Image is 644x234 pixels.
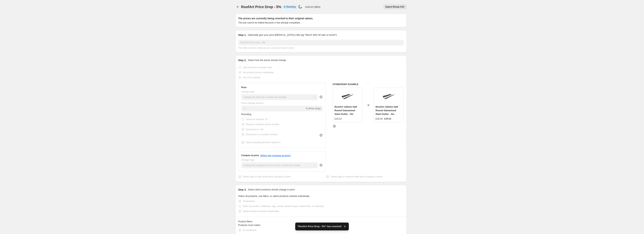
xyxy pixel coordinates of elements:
[319,95,323,99] div: help
[238,188,247,191] h2: Step 3.
[238,58,247,62] h2: Step 2.
[246,141,281,144] span: Show rounding direction options?
[331,175,383,178] span: Select tags to remove while price change is active
[384,117,391,121] strike: £19.22
[241,106,305,111] input: -15
[383,4,406,9] button: Export Recap CSV
[381,90,396,104] img: roofart-125mm-half-round-galvanised-steel-gutter-3m-6203558_80x.jpg
[238,33,247,37] h2: Step 1.
[246,118,268,121] span: Round to nearest .01
[238,220,404,223] div: Product filters
[385,5,404,8] span: Export Recap CSV
[248,33,337,37] p: Optionally give your price [MEDICAL_DATA] a title (eg "March 30% off sale on boots")
[246,133,278,136] span: End prices in a certain number
[241,102,263,104] span: Price change amount
[333,83,404,86] h6: STOREFRONT EXAMPLE
[243,66,272,69] span: Use bulk price change rules
[305,6,320,8] p: 120/122 (98%)
[286,5,296,8] span: Reverting
[238,40,404,45] input: 30% off holiday sale
[375,117,383,121] div: £18.26
[335,105,357,115] span: RoofArt 125mm Half Round Galvanised Steel Gutter - 3m
[241,158,255,161] span: Change type
[243,229,256,231] span: all conditions
[375,105,398,115] span: RoofArt 125mm Half Round Galvanised Steel Gutter - 3m
[235,4,240,9] button: Price change jobs
[238,17,404,20] h2: The prices are currently being reverted to their original values.
[243,71,274,74] span: Set product prices individually
[246,128,263,131] span: End prices in .99
[241,113,251,116] span: Rounding
[243,175,291,178] span: Select tags to add while price change is active
[246,123,279,126] span: Round to nearest whole number
[241,90,255,93] span: Change type
[319,163,323,167] div: help
[243,76,260,79] span: Use CSV upload
[335,117,342,121] div: £19.22
[243,200,255,202] span: All products
[241,5,281,9] span: RoofArt Price Drop - 5%
[238,195,309,197] span: Select all products, use filters, or select products variants individually
[340,90,355,104] img: roofart-125mm-half-round-galvanised-steel-gutter-3m-6203558_80x.jpg
[238,21,301,24] i: This job cannot be edited because it has already completed.
[297,225,342,228] span: "RoofArt Price Drop - 5%" has reverted!
[248,58,286,62] p: Select how the prices should change
[260,154,291,157] button: What's the compare at price?
[241,86,247,89] h3: Price
[248,188,295,191] p: Select which products should change in price
[238,47,294,49] span: This title is just for internal use, customers won't see it
[243,210,279,213] span: Select product variants individually
[238,224,261,226] span: Products must match:
[241,154,259,157] h3: Compare at price
[306,107,321,110] span: % (Price drop)
[243,205,324,207] span: Filter by product, collection, tag, vendor, product type, variant title, or inventory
